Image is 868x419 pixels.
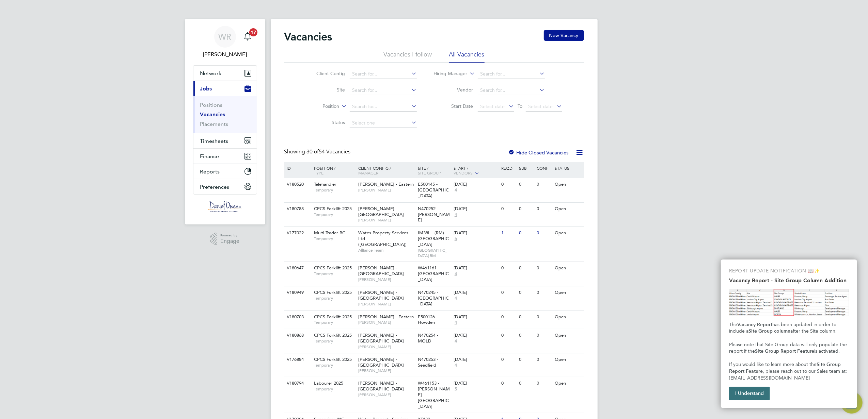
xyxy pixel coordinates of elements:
span: Network [200,70,222,77]
span: 4 [454,320,458,325]
div: 0 [517,353,535,366]
div: Start / [452,162,500,179]
div: [DATE] [454,333,498,338]
span: [PERSON_NAME] [358,320,414,325]
button: I Understand [729,387,770,400]
div: [DATE] [454,381,498,386]
div: V176884 [285,353,309,366]
span: N470245 - [GEOGRAPHIC_DATA] [418,289,449,307]
div: Open [553,329,583,342]
input: Search for... [350,69,417,79]
div: ID [285,162,309,174]
div: Status [553,162,583,174]
li: All Vacancies [449,50,485,63]
div: Open [553,178,583,191]
span: Type [314,170,323,175]
strong: Site Group column [748,328,790,334]
span: Multi-Trader BC [314,230,345,236]
h2: Vacancies [284,30,332,44]
span: Please note that Site Group data will only populate the report if the [729,342,848,354]
div: [DATE] [454,182,498,187]
div: 0 [535,311,553,323]
span: [PERSON_NAME] - Eastern [358,314,414,320]
div: [DATE] [454,314,498,320]
span: Weronika Rodzynko [193,50,257,58]
div: 0 [535,227,553,239]
div: V180949 [285,286,309,299]
span: N470254 - MOLD [418,332,438,344]
div: V180788 [285,203,309,215]
div: 0 [500,178,517,191]
div: Open [553,377,583,390]
input: Search for... [350,102,417,112]
span: Vendors [454,170,473,175]
span: CPCS Forklift 2025 [314,332,352,338]
input: Select one [350,118,417,128]
span: Powered by [220,233,239,238]
a: Vacancies [200,111,225,118]
label: Client Config [306,70,345,77]
div: 0 [500,353,517,366]
div: 0 [500,311,517,323]
div: 0 [535,329,553,342]
img: Site Group Column in Vacancy Report [729,289,849,316]
span: [PERSON_NAME] [358,277,414,282]
span: E500145 - [GEOGRAPHIC_DATA] [418,181,449,199]
div: Sub [517,162,535,174]
span: CPCS Forklift 2025 [314,314,352,320]
input: Search for... [478,86,545,95]
span: has been updated in order to include a [729,322,838,334]
span: Temporary [314,296,355,301]
div: V180647 [285,262,309,274]
span: Temporary [314,338,355,344]
span: [PERSON_NAME] - [GEOGRAPHIC_DATA] [358,289,404,301]
span: Temporary [314,320,355,325]
span: Temporary [314,363,355,368]
div: V180703 [285,311,309,323]
span: 54 Vacancies [307,148,351,155]
div: 1 [500,227,517,239]
div: 0 [517,311,535,323]
span: 4 [454,271,458,277]
span: Jobs [200,85,212,92]
a: Go to home page [193,201,257,212]
div: [DATE] [454,230,498,236]
span: Temporary [314,236,355,241]
span: 4 [454,212,458,218]
div: 0 [517,262,535,274]
img: danielowen-logo-retina.png [208,201,242,212]
span: Preferences [200,184,230,190]
span: CPCS Forklift 2025 [314,206,352,212]
span: W461161 [GEOGRAPHIC_DATA] [418,265,449,282]
span: [PERSON_NAME] - [GEOGRAPHIC_DATA] [358,332,404,344]
div: 0 [500,377,517,390]
label: Hiring Manager [428,70,467,77]
div: 0 [535,286,553,299]
label: Site [306,87,345,93]
label: Status [306,119,345,125]
div: V180520 [285,178,309,191]
div: 0 [517,286,535,299]
span: 17 [249,28,257,36]
span: after the Site column. [790,328,837,334]
span: Temporary [314,386,355,392]
div: Open [553,311,583,323]
button: New Vacancy [544,30,584,41]
input: Search for... [350,86,417,95]
span: , please reach out to our Sales team at: [EMAIL_ADDRESS][DOMAIN_NAME] [729,368,848,381]
a: Placements [200,121,228,127]
span: [PERSON_NAME] [358,392,414,398]
span: [PERSON_NAME] - Eastern [358,181,414,187]
span: is activated. [814,348,840,354]
span: E500126 - Howden [418,314,438,325]
span: 4 [454,296,458,301]
div: Reqd [500,162,517,174]
span: If you would like to learn more about the [729,362,817,367]
input: Search for... [478,69,545,79]
span: 30 of [307,148,319,155]
div: 0 [535,178,553,191]
div: Open [553,286,583,299]
label: Start Date [434,103,473,109]
span: Labourer 2025 [314,380,343,386]
div: [DATE] [454,265,498,271]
